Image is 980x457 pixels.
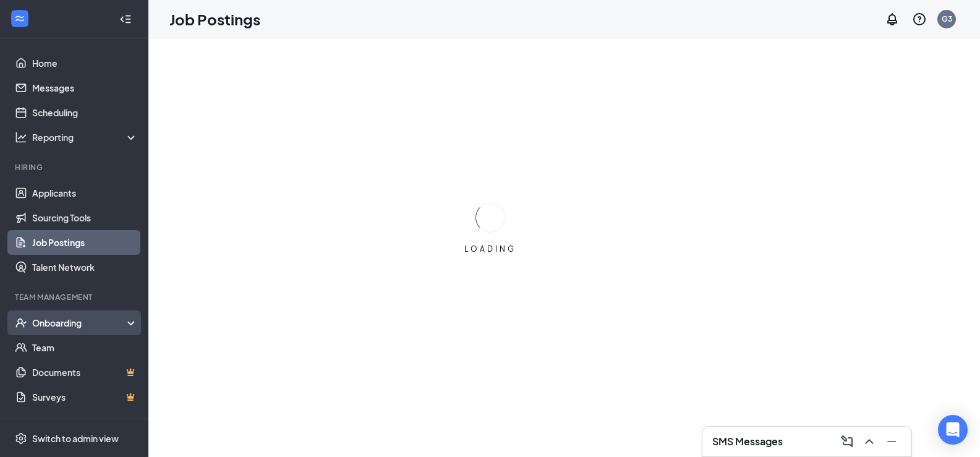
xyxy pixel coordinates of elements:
a: Messages [32,75,138,100]
svg: Analysis [15,131,27,143]
a: Sourcing Tools [32,205,138,230]
a: Talent Network [32,255,138,280]
a: Job Postings [32,230,138,255]
svg: UserCheck [15,317,27,329]
div: Onboarding [32,317,127,329]
svg: Minimize [884,434,899,449]
button: Minimize [882,432,901,451]
svg: ComposeMessage [840,434,854,449]
svg: Notifications [885,12,900,27]
div: Switch to admin view [32,432,119,445]
svg: Collapse [119,13,132,25]
a: Team [32,335,138,360]
h3: SMS Messages [712,435,783,448]
svg: WorkstreamLogo [14,12,26,25]
div: G3 [942,14,952,24]
div: LOADING [459,244,521,254]
svg: QuestionInfo [912,12,927,27]
div: Open Intercom Messenger [938,415,968,445]
a: SurveysCrown [32,385,138,409]
svg: ChevronUp [862,434,877,449]
div: Hiring [15,162,135,173]
h1: Job Postings [169,9,260,30]
a: DocumentsCrown [32,360,138,385]
svg: Settings [15,432,27,445]
div: Reporting [32,131,138,143]
button: ChevronUp [859,432,879,451]
a: Scheduling [32,100,138,125]
a: Applicants [32,181,138,205]
a: Home [32,51,138,75]
div: Team Management [15,292,135,302]
button: ComposeMessage [837,432,857,451]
